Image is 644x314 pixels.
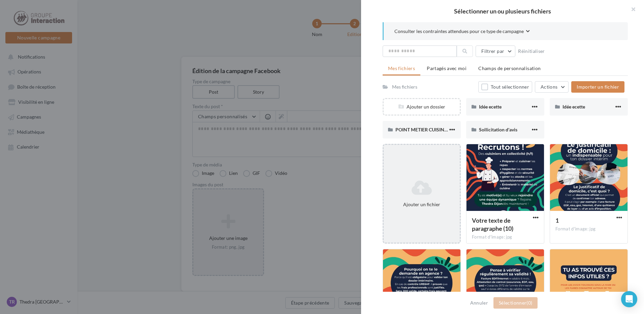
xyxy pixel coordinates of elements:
span: Consulter les contraintes attendues pour ce type de campagne [394,28,524,35]
span: Importer un fichier [577,84,619,90]
span: Partagés avec moi [427,65,466,71]
div: Format d'image: jpg [472,234,539,240]
span: Mes fichiers [388,65,415,71]
button: Réinitialiser [515,47,548,55]
button: Sélectionner(0) [493,297,538,309]
button: Filtrer par [476,45,515,57]
span: Votre texte de paragraphe (10) [472,217,513,232]
button: Tout sélectionner [478,81,532,93]
span: POINT METIER CUISINIER [395,127,451,132]
span: 1 [555,217,559,224]
button: Importer un fichier [571,81,624,93]
button: Actions [535,81,569,93]
div: Mes fichiers [392,84,417,90]
button: Consulter les contraintes attendues pour ce type de campagne [394,28,530,36]
span: Champs de personnalisation [478,65,541,71]
button: Annuler [468,299,491,307]
div: Format d'image: jpg [555,226,622,232]
span: Actions [541,84,557,90]
span: (0) [526,300,532,306]
div: Ajouter un fichier [386,201,457,208]
span: Idée ecette [562,104,585,109]
span: Idée ecette [479,104,502,109]
span: Sollicitation d'avis [479,127,517,132]
h2: Sélectionner un ou plusieurs fichiers [372,8,633,14]
div: Ajouter un dossier [384,103,460,110]
div: Open Intercom Messenger [621,291,637,307]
